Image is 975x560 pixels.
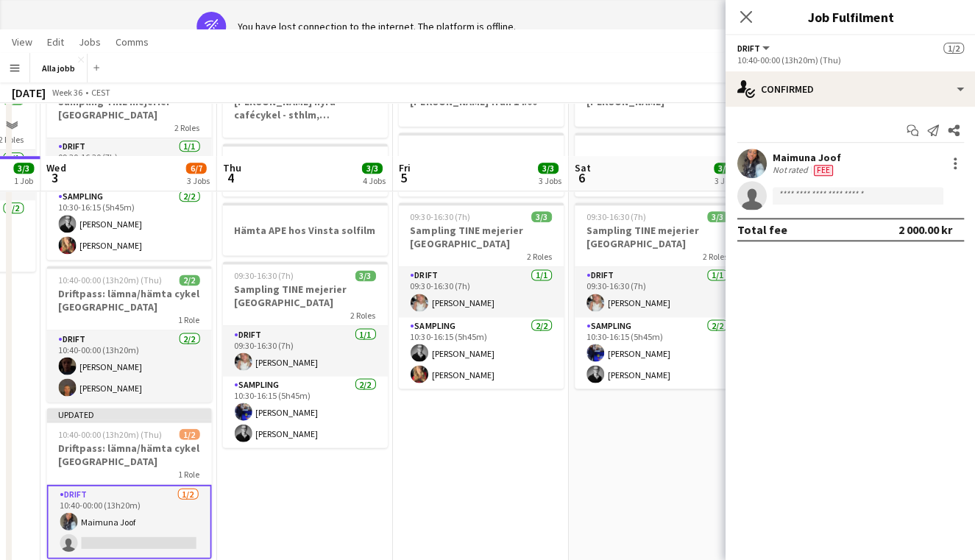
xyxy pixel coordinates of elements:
[222,283,387,309] h3: Sampling TINE mejerier [GEOGRAPHIC_DATA]
[526,251,551,262] span: 2 Roles
[12,85,46,100] div: [DATE]
[30,54,88,82] button: Alla jobb
[898,222,951,237] div: 2 000.00 kr
[350,310,375,321] span: 2 Roles
[222,326,387,376] app-card-role: Drift1/109:30-16:30 (7h)[PERSON_NAME]
[410,211,469,222] span: 09:30-16:30 (7h)
[222,376,387,447] app-card-role: Sampling2/210:30-16:15 (5h45m)[PERSON_NAME][PERSON_NAME]
[44,169,65,186] span: 3
[186,175,209,186] div: 3 Jobs
[110,32,155,52] a: Comms
[538,175,561,186] div: 3 Jobs
[702,251,727,262] span: 2 Roles
[46,408,211,419] div: Updated
[737,43,771,54] button: Drift
[813,165,832,176] span: Fee
[398,154,563,180] h3: [PERSON_NAME] hyra cafécykel - sthlm, [GEOGRAPHIC_DATA], cph
[179,274,199,286] span: 2/2
[574,317,739,389] app-card-role: Sampling2/210:30-16:15 (5h45m)[PERSON_NAME][PERSON_NAME]
[46,408,211,559] app-job-card: Updated10:40-00:00 (13h20m) (Thu)1/2Driftpass: lämna/hämta cykel [GEOGRAPHIC_DATA]1 RoleDrift1/21...
[41,32,70,52] a: Edit
[73,32,107,52] a: Jobs
[737,43,759,54] span: Drift
[174,122,199,133] span: 2 Roles
[6,32,38,52] a: View
[943,43,963,54] span: 1/2
[14,175,33,186] div: 1 Job
[398,224,563,250] h3: Sampling TINE mejerier [GEOGRAPHIC_DATA]
[222,95,387,121] h3: [PERSON_NAME] hyra cafécykel - sthlm, [GEOGRAPHIC_DATA], cph
[398,202,563,389] app-job-card: 09:30-16:30 (7h)3/3Sampling TINE mejerier [GEOGRAPHIC_DATA]2 RolesDrift1/109:30-16:30 (7h)[PERSON...
[725,7,975,26] h3: Job Fulfilment
[46,484,211,559] app-card-role: Drift1/210:40-00:00 (13h20m)Maimuna Joof
[398,317,563,389] app-card-role: Sampling2/210:30-16:15 (5h45m)[PERSON_NAME][PERSON_NAME]
[46,188,211,260] app-card-role: Sampling2/210:30-16:15 (5h45m)[PERSON_NAME][PERSON_NAME]
[398,132,563,196] app-job-card: [PERSON_NAME] hyra cafécykel - sthlm, [GEOGRAPHIC_DATA], cph
[46,95,211,121] h3: Sampling TINE mejerier [GEOGRAPHIC_DATA]
[222,74,387,138] app-job-card: [PERSON_NAME] hyra cafécykel - sthlm, [GEOGRAPHIC_DATA], cph
[713,163,734,174] span: 3/3
[398,267,563,317] app-card-role: Drift1/109:30-16:30 (7h)[PERSON_NAME]
[46,287,211,313] h3: Driftpass: lämna/hämta cykel [GEOGRAPHIC_DATA]
[13,163,34,174] span: 3/3
[222,202,387,255] app-job-card: Hämta APE hos Vinsta solfilm
[725,71,975,107] div: Confirmed
[185,163,206,174] span: 6/7
[178,468,199,479] span: 1 Role
[46,138,211,188] app-card-role: Drift1/109:30-16:30 (7h)[PERSON_NAME]
[178,314,199,325] span: 1 Role
[46,266,211,402] app-job-card: 10:40-00:00 (13h20m) (Thu)2/2Driftpass: lämna/hämta cykel [GEOGRAPHIC_DATA]1 RoleDrift2/210:40-00...
[58,428,162,439] span: 10:40-00:00 (13h20m) (Thu)
[355,270,375,281] span: 3/3
[396,169,410,186] span: 5
[706,211,727,222] span: 3/3
[362,175,385,186] div: 4 Jobs
[234,270,294,281] span: 09:30-16:30 (7h)
[46,161,65,174] span: Wed
[46,330,211,402] app-card-role: Drift2/210:40-00:00 (13h20m)[PERSON_NAME][PERSON_NAME]
[737,54,963,65] div: 10:40-00:00 (13h20m) (Thu)
[574,224,739,250] h3: Sampling TINE mejerier [GEOGRAPHIC_DATA]
[222,143,387,196] app-job-card: Hedda borta från 16.30/17
[222,261,387,447] app-job-card: 09:30-16:30 (7h)3/3Sampling TINE mejerier [GEOGRAPHIC_DATA]2 RolesDrift1/109:30-16:30 (7h)[PERSON...
[810,164,835,176] div: Crew has different fees then in role
[58,274,162,286] span: 10:40-00:00 (13h20m) (Thu)
[574,154,739,180] h3: [PERSON_NAME] hyra cafécykel - sthlm, [GEOGRAPHIC_DATA], cph
[91,87,110,98] div: CEST
[49,87,85,98] span: Week 36
[220,169,241,186] span: 4
[531,211,551,222] span: 3/3
[79,35,101,49] span: Jobs
[772,151,840,164] div: Maimuna Joof
[116,35,149,49] span: Comms
[572,169,590,186] span: 6
[47,35,64,49] span: Edit
[222,224,387,237] h3: Hämta APE hos Vinsta solfilm
[398,161,410,174] span: Fri
[46,441,211,467] h3: Driftpass: lämna/hämta cykel [GEOGRAPHIC_DATA]
[586,211,645,222] span: 09:30-16:30 (7h)
[772,164,810,176] div: Not rated
[361,163,382,174] span: 3/3
[179,428,199,439] span: 1/2
[238,20,516,33] div: You have lost connection to the internet. The platform is offline.
[574,161,590,174] span: Sat
[574,202,739,389] app-job-card: 09:30-16:30 (7h)3/3Sampling TINE mejerier [GEOGRAPHIC_DATA]2 RolesDrift1/109:30-16:30 (7h)[PERSON...
[714,175,737,186] div: 3 Jobs
[737,222,787,237] div: Total fee
[537,163,558,174] span: 3/3
[222,161,241,174] span: Thu
[574,132,739,196] app-job-card: [PERSON_NAME] hyra cafécykel - sthlm, [GEOGRAPHIC_DATA], cph
[574,267,739,317] app-card-role: Drift1/109:30-16:30 (7h)[PERSON_NAME]
[12,35,32,49] span: View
